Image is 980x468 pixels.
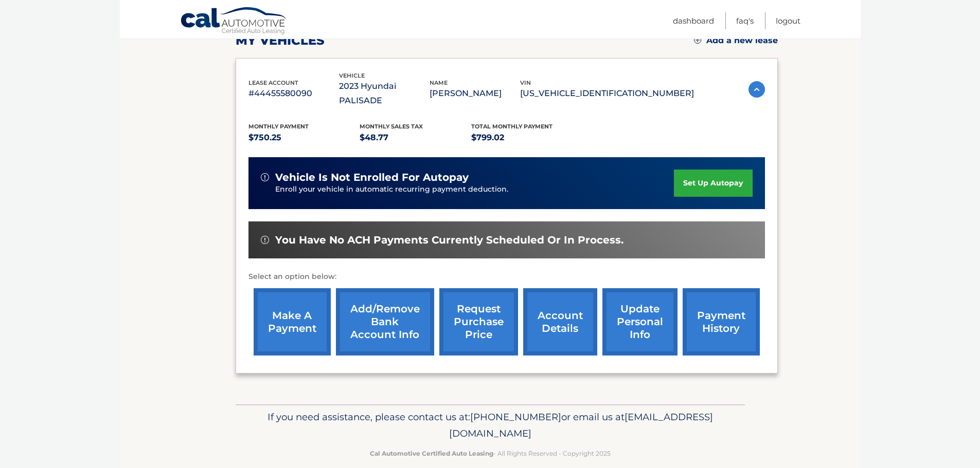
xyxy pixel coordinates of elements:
[673,12,714,29] a: Dashboard
[336,288,434,355] a: Add/Remove bank account info
[736,12,754,29] a: FAQ's
[776,12,800,29] a: Logout
[248,123,309,130] span: Monthly Payment
[248,86,339,101] p: #44455580090
[439,288,518,355] a: request purchase price
[236,33,325,48] h2: my vehicles
[523,288,597,355] a: account details
[248,130,360,145] p: $750.25
[430,86,520,101] p: [PERSON_NAME]
[242,448,738,459] p: - All Rights Reserved - Copyright 2025
[674,170,752,197] a: set up autopay
[261,173,269,181] img: alert-white.svg
[339,72,365,79] span: vehicle
[275,184,674,195] p: Enroll your vehicle in automatic recurring payment deduction.
[683,288,760,355] a: payment history
[694,36,701,44] img: add.svg
[520,86,694,101] p: [US_VEHICLE_IDENTIFICATION_NUMBER]
[449,411,713,439] span: [EMAIL_ADDRESS][DOMAIN_NAME]
[180,7,288,36] a: Cal Automotive
[275,171,469,184] span: vehicle is not enrolled for autopay
[248,79,298,86] span: lease account
[694,35,778,46] a: Add a new lease
[602,288,678,355] a: update personal info
[339,79,430,108] p: 2023 Hyundai PALISADE
[242,409,738,442] p: If you need assistance, please contact us at: or email us at
[749,81,765,98] img: accordion-active.svg
[360,123,423,130] span: Monthly sales Tax
[254,288,331,355] a: make a payment
[275,234,623,247] span: You have no ACH payments currently scheduled or in process.
[430,79,448,86] span: name
[360,130,471,145] p: $48.77
[261,236,269,244] img: alert-white.svg
[471,130,583,145] p: $799.02
[470,411,561,423] span: [PHONE_NUMBER]
[520,79,531,86] span: vin
[471,123,553,130] span: Total Monthly Payment
[370,450,493,457] strong: Cal Automotive Certified Auto Leasing
[248,271,765,283] p: Select an option below:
